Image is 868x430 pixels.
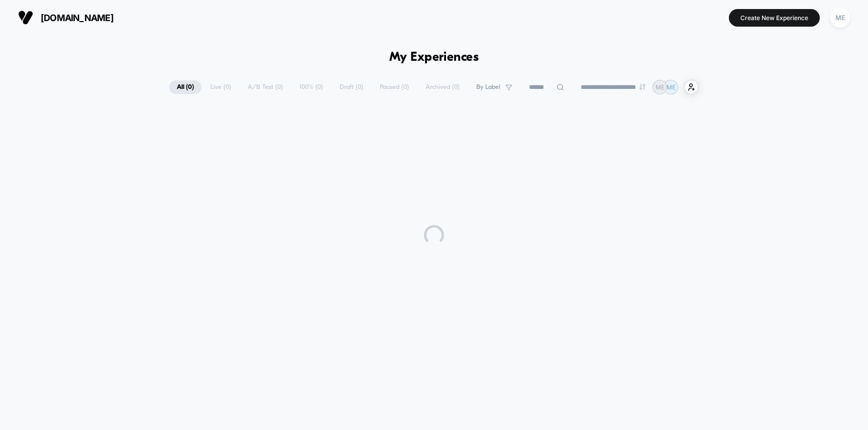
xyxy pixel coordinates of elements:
img: Visually logo [18,10,33,25]
p: ME [667,83,676,91]
button: [DOMAIN_NAME] [15,10,117,26]
span: [DOMAIN_NAME] [41,13,114,23]
span: By Label [476,83,500,91]
p: ME [656,83,665,91]
div: ME [830,8,850,28]
button: ME [827,8,853,28]
span: All ( 0 ) [169,80,201,94]
img: end [639,84,645,90]
h1: My Experiences [389,50,479,65]
button: Create New Experience [729,9,820,27]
